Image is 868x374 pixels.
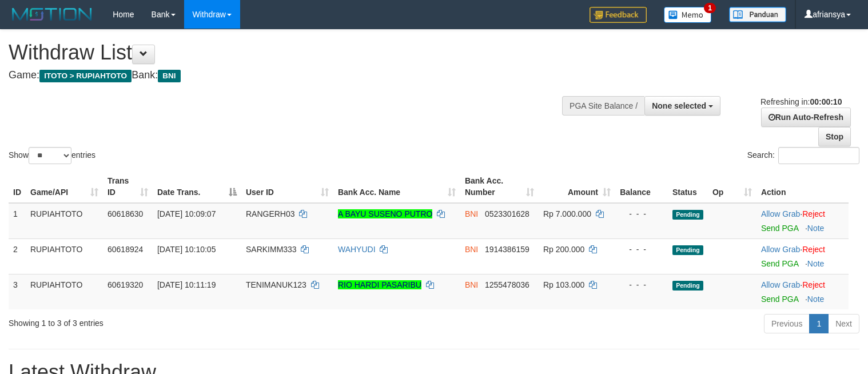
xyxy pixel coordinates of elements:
span: Rp 200.000 [543,245,584,254]
div: PGA Site Balance / [562,96,644,116]
span: Rp 7.000.000 [543,209,591,218]
th: Game/API: activate to sort column ascending [26,170,103,203]
span: Pending [672,281,703,291]
a: Send PGA [761,259,798,268]
th: Date Trans.: activate to sort column descending [153,170,241,203]
td: · [756,203,849,239]
th: Action [756,170,849,203]
th: Status [668,170,708,203]
a: Allow Grab [761,209,800,218]
td: 2 [9,238,26,274]
span: BNI [465,209,478,218]
span: Rp 103.000 [543,280,584,289]
th: Balance [615,170,668,203]
label: Search: [747,147,859,164]
a: Send PGA [761,295,798,304]
div: Showing 1 to 3 of 3 entries [9,313,353,329]
a: Next [828,314,859,333]
span: Copy 1255478036 to clipboard [485,280,529,289]
span: BNI [158,70,180,82]
td: RUPIAHTOTO [26,238,103,274]
span: BNI [465,245,478,254]
th: Bank Acc. Number: activate to sort column ascending [460,170,539,203]
span: Copy 0523301628 to clipboard [485,209,529,218]
strong: 00:00:10 [810,97,842,106]
a: Note [807,259,825,268]
span: ITOTO > RUPIAHTOTO [39,70,132,82]
span: [DATE] 10:11:19 [157,280,216,289]
span: Copy 1914386159 to clipboard [485,245,529,254]
th: Op: activate to sort column ascending [708,170,756,203]
span: Refreshing in: [761,97,842,106]
a: Reject [802,245,825,254]
a: Note [807,295,825,304]
label: Show entries [9,147,95,164]
td: · [756,274,849,309]
td: · [756,238,849,274]
a: Allow Grab [761,245,800,254]
a: Note [807,224,825,233]
span: Pending [672,210,703,220]
span: Pending [672,245,703,255]
img: MOTION_logo.png [9,6,95,23]
span: SARKIMM333 [246,245,297,254]
th: ID [9,170,26,203]
img: panduan.png [729,7,786,22]
a: Stop [818,127,851,146]
span: 60618924 [107,245,143,254]
th: Amount: activate to sort column ascending [539,170,615,203]
span: RANGERH03 [246,209,295,218]
span: · [761,209,802,218]
a: Send PGA [761,224,798,233]
th: Trans ID: activate to sort column ascending [103,170,153,203]
select: Showentries [29,147,71,164]
img: Feedback.jpg [590,7,647,23]
td: 1 [9,203,26,239]
a: A BAYU SUSENO PUTRO [338,209,432,218]
span: BNI [465,280,478,289]
a: Reject [802,280,825,289]
div: - - - [620,244,663,255]
button: None selected [644,96,720,116]
td: 3 [9,274,26,309]
input: Search: [778,147,859,164]
div: - - - [620,279,663,291]
a: WAHYUDI [338,245,376,254]
th: Bank Acc. Name: activate to sort column ascending [333,170,460,203]
h4: Game: Bank: [9,70,567,81]
h1: Withdraw List [9,41,567,64]
a: 1 [809,314,829,333]
span: 60618630 [107,209,143,218]
div: - - - [620,208,663,220]
a: Run Auto-Refresh [761,108,851,127]
span: 1 [704,3,716,13]
span: [DATE] 10:09:07 [157,209,216,218]
th: User ID: activate to sort column ascending [241,170,333,203]
img: Button%20Memo.svg [664,7,712,23]
a: Previous [764,314,810,333]
a: Allow Grab [761,280,800,289]
span: None selected [652,101,706,110]
a: RIO HARDI PASARIBU [338,280,421,289]
span: [DATE] 10:10:05 [157,245,216,254]
span: 60619320 [107,280,143,289]
span: · [761,280,802,289]
td: RUPIAHTOTO [26,274,103,309]
td: RUPIAHTOTO [26,203,103,239]
span: · [761,245,802,254]
span: TENIMANUK123 [246,280,306,289]
a: Reject [802,209,825,218]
